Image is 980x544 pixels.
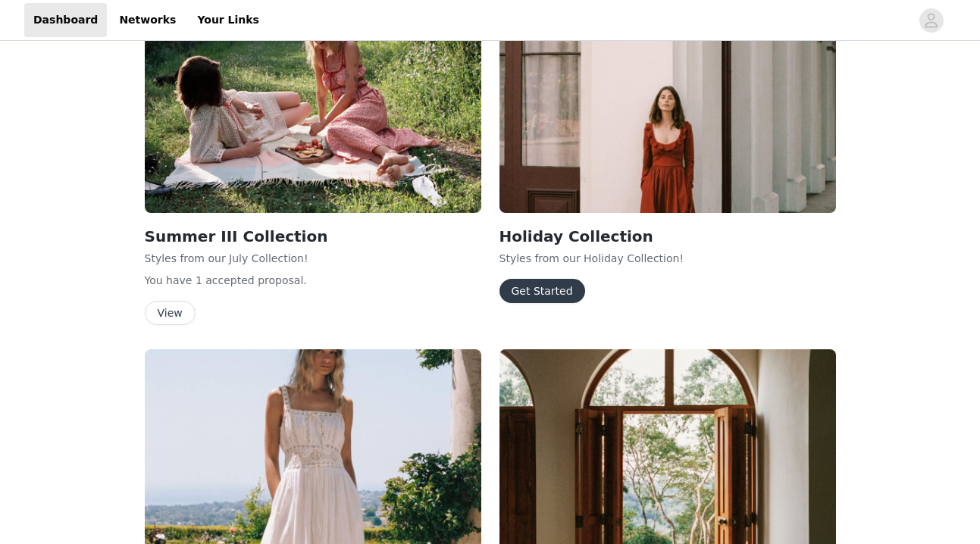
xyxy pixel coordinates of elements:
[188,3,268,37] a: Your Links
[499,251,836,267] p: Styles from our Holiday Collection!
[145,301,196,325] button: View
[110,3,185,37] a: Networks
[145,308,196,319] a: View
[145,273,481,289] p: You have 1 accepted proposal .
[499,225,836,248] h2: Holiday Collection
[924,8,938,33] div: avatar
[145,251,481,267] p: Styles from our July Collection!
[24,3,107,37] a: Dashboard
[499,279,585,303] button: Get Started
[145,225,481,248] h2: Summer III Collection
